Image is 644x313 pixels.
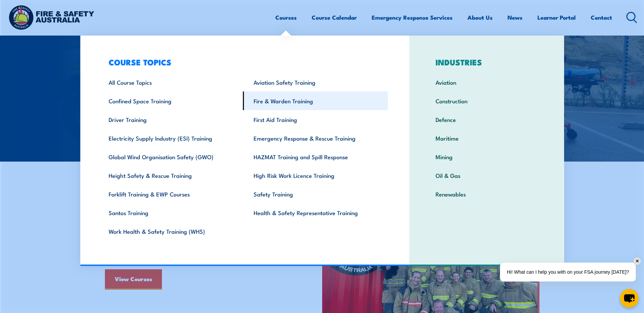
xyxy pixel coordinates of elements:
a: HAZMAT Training and Spill Response [243,147,388,166]
div: ✕ [633,257,641,265]
a: All Course Topics [98,73,243,91]
a: Fire & Warden Training [243,91,388,110]
div: Hi! What can I help you with on your FSA journey [DATE]? [500,263,636,281]
button: chat-button [620,289,639,308]
a: First Aid Training [243,110,388,129]
a: Courses [275,8,297,26]
a: Emergency Response Services [372,8,453,26]
a: Driver Training [98,110,243,129]
a: High Risk Work Licence Training [243,166,388,185]
a: Renewables [425,185,548,203]
a: Health & Safety Representative Training [243,203,388,222]
a: Safety Training [243,185,388,203]
a: Mining [425,147,548,166]
a: Global Wind Organisation Safety (GWO) [98,147,243,166]
a: News [508,8,522,26]
a: Forklift Training & EWP Courses [98,185,243,203]
h3: COURSE TOPICS [98,57,388,67]
a: Work Health & Safety Training (WHS) [98,222,243,241]
a: Aviation [425,73,548,91]
a: Course Calendar [312,8,357,26]
a: Oil & Gas [425,166,548,185]
a: Contact [591,8,612,26]
a: Maritime [425,129,548,147]
a: Height Safety & Rescue Training [98,166,243,185]
a: Confined Space Training [98,91,243,110]
a: Defence [425,110,548,129]
a: Construction [425,91,548,110]
a: Electricity Supply Industry (ESI) Training [98,129,243,147]
a: Emergency Response & Rescue Training [243,129,388,147]
a: Learner Portal [537,8,576,26]
a: Aviation Safety Training [243,73,388,91]
a: Santos Training [98,203,243,222]
h3: INDUSTRIES [425,57,548,67]
a: About Us [467,8,493,26]
a: View Courses [105,269,162,290]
